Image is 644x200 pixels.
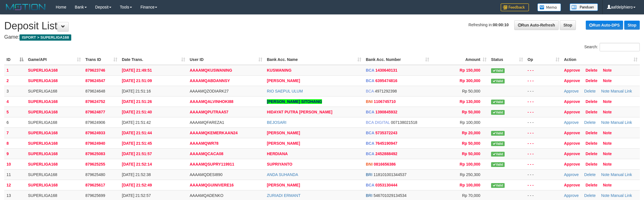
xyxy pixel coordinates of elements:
[462,151,480,156] span: Rp 50,000
[190,183,234,187] span: AAAAMQGUINIVERE16
[525,96,562,107] td: - - -
[564,110,580,114] a: Approve
[584,120,596,125] a: Delete
[85,78,105,83] span: 879624547
[4,180,26,190] td: 12
[366,89,374,93] span: BCA
[85,183,105,187] span: 879625617
[85,99,105,104] span: 879624752
[26,107,83,117] td: SUPERLIGA168
[366,99,373,104] span: BNI
[585,110,597,114] a: Delete
[120,54,187,65] th: Date Trans.: activate to sort column ascending
[26,138,83,148] td: SUPERLIGA168
[26,65,83,76] td: SUPERLIGA168
[366,151,374,156] span: BCA
[431,54,489,65] th: Amount: activate to sort column ascending
[4,117,26,128] td: 6
[366,141,374,146] span: BCA
[122,120,151,125] span: [DATE] 21:51:42
[491,162,505,167] span: Valid transaction
[491,152,505,157] span: Valid transaction
[525,148,562,159] td: - - -
[601,89,610,93] a: Note
[564,172,579,177] a: Approve
[4,96,26,107] td: 4
[4,54,26,65] th: ID: activate to sort column descending
[491,141,505,146] span: Valid transaction
[4,20,640,32] h1: Deposit List
[584,89,596,93] a: Delete
[585,141,597,146] a: Delete
[603,110,612,114] a: Note
[525,180,562,190] td: - - -
[564,141,580,146] a: Approve
[190,89,229,93] span: AAAAMQZODIARK27
[267,120,286,125] a: BEJOSARI
[525,138,562,148] td: - - -
[564,78,580,83] a: Approve
[525,65,562,76] td: - - -
[611,89,632,93] a: Manual Link
[122,141,152,146] span: [DATE] 21:51:45
[366,162,373,166] span: BNI
[122,68,152,72] span: [DATE] 21:49:51
[603,68,612,72] a: Note
[603,99,612,104] a: Note
[564,151,580,156] a: Approve
[85,141,105,146] span: 879624940
[267,89,303,93] a: RIO SAEPUL ULUM
[564,131,580,135] a: Approve
[4,86,26,96] td: 3
[26,117,83,128] td: SUPERLIGA168
[462,193,480,198] span: Rp 70,000
[122,110,152,114] span: [DATE] 21:51:40
[122,78,152,83] span: [DATE] 21:51:09
[267,131,300,135] a: [PERSON_NAME]
[190,120,224,125] span: AAAAMQFAREZA1
[267,99,322,104] a: [PERSON_NAME] SITOHANG
[584,172,596,177] a: Delete
[122,193,151,198] span: [DATE] 21:52:57
[460,183,480,187] span: Rp 100,000
[85,131,105,135] span: 879624933
[4,34,640,40] h4: Game:
[624,21,640,30] a: Stop
[603,141,612,146] a: Note
[190,78,230,83] span: AAAAMQABDANNSY
[122,162,152,166] span: [DATE] 21:52:14
[190,162,234,166] span: AAAAMQSUPRY119911
[603,151,612,156] a: Note
[601,193,610,198] a: Note
[585,68,597,72] a: Delete
[375,151,397,156] span: Copy 2452888492 to clipboard
[85,193,105,198] span: 879625699
[391,120,417,125] span: Copy 007138021518 to clipboard
[525,86,562,96] td: - - -
[491,100,505,104] span: Valid transaction
[265,54,364,65] th: Bank Acc. Name: activate to sort column ascending
[491,79,505,83] span: Valid transaction
[460,120,480,125] span: Rp 100,000
[85,110,105,114] span: 879624877
[364,54,431,65] th: Bank Acc. Number: activate to sort column ascending
[122,172,151,177] span: [DATE] 21:52:38
[190,99,234,104] span: AAAAMQALVINHOKI88
[375,141,397,146] span: Copy 7645190947 to clipboard
[267,172,298,177] a: ANDA SUHANDA
[603,183,612,187] a: Note
[85,151,105,156] span: 879625083
[460,78,480,83] span: Rp 300,000
[562,54,640,65] th: Action: activate to sort column ascending
[26,86,83,96] td: SUPERLIGA168
[501,3,529,11] img: Feedback.jpg
[584,43,640,51] label: Search:
[4,128,26,138] td: 7
[4,169,26,180] td: 11
[4,65,26,76] td: 1
[537,3,561,11] img: Button%20Memo.svg
[26,180,83,190] td: SUPERLIGA168
[584,193,596,198] a: Delete
[85,120,105,125] span: 879624906
[564,183,580,187] a: Approve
